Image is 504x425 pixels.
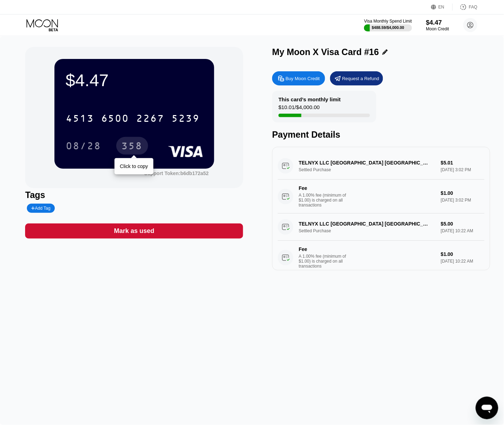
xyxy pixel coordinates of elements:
div: 358 [116,137,148,155]
div: Fee [299,246,348,252]
div: Tags [25,190,243,200]
div: Request a Refund [342,76,379,82]
div: 6500 [101,114,129,125]
div: $1.00 [441,190,485,196]
div: FAQ [453,4,477,11]
div: EN [431,4,453,11]
div: $1.00 [441,251,485,257]
div: A 1.00% fee (minimum of $1.00) is charged on all transactions [299,193,352,208]
iframe: Button to launch messaging window [476,397,498,419]
div: 08/28 [60,137,106,155]
div: Buy Moon Credit [272,71,325,85]
div: Click to copy [120,163,148,169]
div: Mark as used [25,223,243,239]
div: Payment Details [272,130,490,140]
div: Moon Credit [426,26,449,31]
div: $4.47 [66,70,203,90]
div: Mark as used [114,227,154,235]
div: FAQ [469,5,477,10]
div: 2267 [136,114,165,125]
div: My Moon X Visa Card #16 [272,47,379,57]
div: Add Tag [31,206,50,211]
div: [DATE] 10:22 AM [441,259,485,264]
div: 358 [122,141,143,152]
div: 08/28 [66,141,101,152]
div: 5239 [172,114,200,125]
div: EN [439,5,445,10]
div: FeeA 1.00% fee (minimum of $1.00) is charged on all transactions$1.00[DATE] 3:02 PM [278,180,485,214]
div: Support Token: b6db172a52 [144,170,209,176]
div: [DATE] 3:02 PM [441,198,485,203]
div: FeeA 1.00% fee (minimum of $1.00) is charged on all transactions$1.00[DATE] 10:22 AM [278,241,485,275]
div: Support Token:b6db172a52 [144,170,209,176]
div: Visa Monthly Spend Limit [364,19,412,24]
div: $488.59 / $4,000.00 [372,25,404,30]
div: Fee [299,185,348,191]
div: Buy Moon Credit [286,76,320,82]
div: A 1.00% fee (minimum of $1.00) is charged on all transactions [299,254,352,269]
div: $4.47Moon Credit [426,19,449,31]
div: Visa Monthly Spend Limit$488.59/$4,000.00 [364,19,412,31]
div: This card’s monthly limit [279,96,341,102]
div: Request a Refund [330,71,383,85]
div: 4513650022675239 [61,109,204,127]
div: $4.47 [426,19,449,26]
div: $10.01 / $4,000.00 [279,104,320,114]
div: 4513 [66,114,94,125]
div: Add Tag [27,204,54,213]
